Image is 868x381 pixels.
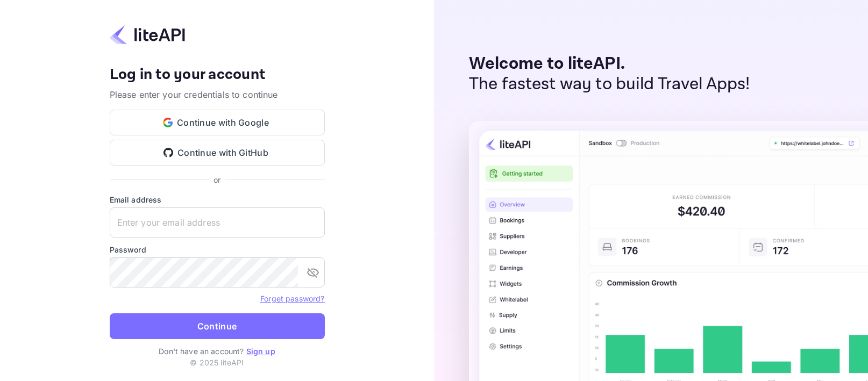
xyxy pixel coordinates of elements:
label: Email address [110,194,325,205]
input: Enter your email address [110,207,325,238]
a: Sign up [246,347,275,356]
button: Continue [110,313,325,339]
a: Forget password? [260,293,324,304]
img: liteapi [110,24,185,45]
button: toggle password visibility [302,262,324,283]
p: Welcome to liteAPI. [469,54,750,74]
button: Continue with Google [110,110,325,135]
label: Password [110,244,325,255]
button: Continue with GitHub [110,140,325,166]
a: Forget password? [260,294,324,303]
p: or [214,174,220,185]
p: The fastest way to build Travel Apps! [469,74,750,95]
p: Don't have an account? [110,346,325,357]
h4: Log in to your account [110,66,325,84]
p: Please enter your credentials to continue [110,88,325,101]
p: © 2025 liteAPI [190,357,244,368]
